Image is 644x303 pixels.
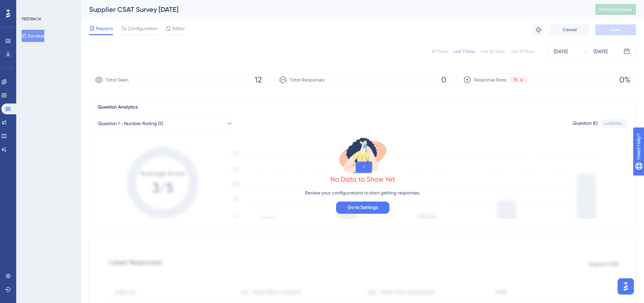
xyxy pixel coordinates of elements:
[554,47,568,55] div: [DATE]
[172,24,185,32] span: Editor
[22,30,44,42] button: Surveys
[441,74,446,85] span: 0
[432,49,448,54] div: All Times
[599,7,632,12] span: Publish Changes
[595,4,636,15] button: Publish Changes
[573,119,598,128] div: Question ID:
[128,24,158,32] span: Configuration
[595,24,636,35] button: Save
[290,76,325,84] span: Total Responses
[619,74,630,85] span: 0%
[514,77,518,83] span: 15
[330,174,395,184] div: No Data to Show Yet
[106,76,128,84] span: Total Seen
[98,103,138,111] span: Question Analytics
[616,276,636,297] iframe: UserGuiding AI Assistant Launcher
[16,2,42,10] span: Need Help?
[510,49,534,54] div: Last 90 Days
[255,74,262,85] span: 12
[22,16,41,22] div: FEEDBACK
[348,204,378,212] span: Go to Settings
[89,5,578,14] div: Supplier CSAT Survey [DATE]
[98,119,163,127] span: Question 1 - Number Rating (5)
[98,117,233,130] button: Question 1 - Number Rating (5)
[453,49,475,54] div: Last 7 Days
[480,49,505,54] div: Last 30 Days
[305,189,420,197] p: Review your configurations to start getting responses.
[96,24,113,32] span: Reports
[604,121,624,126] div: ce31bfeb...
[336,202,389,214] button: Go to Settings
[549,24,590,35] button: Cancel
[474,76,506,84] span: Response Rate
[594,47,607,55] div: [DATE]
[611,27,620,32] span: Save
[563,27,577,32] span: Cancel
